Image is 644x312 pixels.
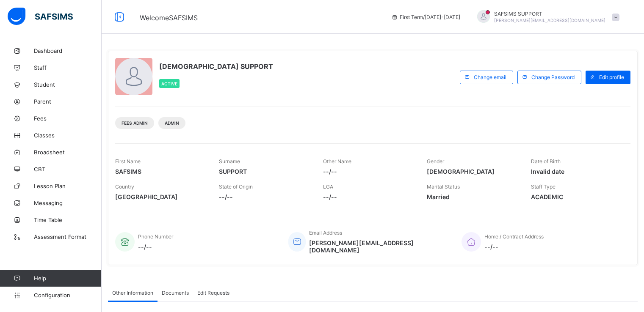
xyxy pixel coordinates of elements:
[219,158,240,164] span: Surname
[197,290,229,296] span: Edit Requests
[8,8,73,25] img: safsims
[165,120,179,126] span: Admin
[323,183,333,190] span: LGA
[494,18,605,23] span: [PERSON_NAME][EMAIL_ADDRESS][DOMAIN_NAME]
[309,239,449,254] span: [PERSON_NAME][EMAIL_ADDRESS][DOMAIN_NAME]
[323,168,414,175] span: --/--
[112,290,153,296] span: Other Information
[494,11,605,17] span: SAFSIMS SUPPORT
[34,216,102,223] span: Time Table
[122,120,148,126] span: Fees Admin
[138,243,173,250] span: --/--
[219,183,253,190] span: State of Origin
[531,74,575,80] span: Change Password
[531,183,556,190] span: Staff Type
[34,132,102,139] span: Classes
[484,243,544,250] span: --/--
[34,115,102,122] span: Fees
[391,14,460,20] span: session/term information
[34,200,102,206] span: Messaging
[427,168,518,175] span: [DEMOGRAPHIC_DATA]
[34,98,102,105] span: Parent
[115,158,141,164] span: First Name
[469,10,624,24] div: SAFSIMSSUPPORT
[427,158,444,164] span: Gender
[138,233,173,240] span: Phone Number
[599,74,624,80] span: Edit profile
[484,233,544,240] span: Home / Contract Address
[34,233,102,240] span: Assessment Format
[159,62,273,71] span: [DEMOGRAPHIC_DATA] SUPPORT
[34,47,102,54] span: Dashboard
[427,193,518,200] span: Married
[474,74,506,80] span: Change email
[115,193,206,200] span: [GEOGRAPHIC_DATA]
[162,290,189,296] span: Documents
[531,168,622,175] span: Invalid date
[309,230,342,236] span: Email Address
[34,292,101,298] span: Configuration
[531,158,561,164] span: Date of Birth
[323,158,351,164] span: Other Name
[219,193,310,200] span: --/--
[161,81,177,86] span: Active
[140,14,198,22] span: Welcome SAFSIMS
[34,183,102,189] span: Lesson Plan
[34,166,102,172] span: CBT
[115,183,134,190] span: Country
[323,193,414,200] span: --/--
[219,168,310,175] span: SUPPORT
[34,149,102,156] span: Broadsheet
[115,168,206,175] span: SAFSIMS
[427,183,460,190] span: Marital Status
[34,64,102,71] span: Staff
[34,275,101,282] span: Help
[531,193,622,200] span: ACADEMIC
[34,81,102,88] span: Student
